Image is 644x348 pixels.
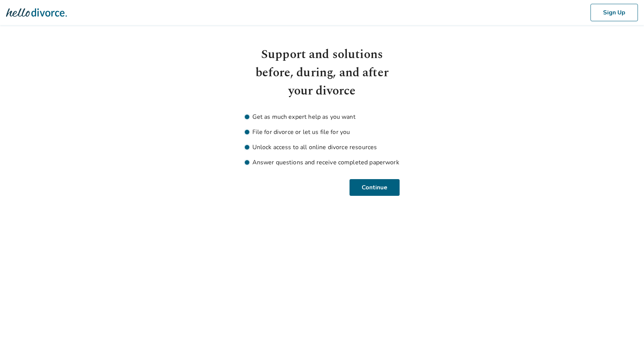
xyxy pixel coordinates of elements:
li: Unlock access to all online divorce resources [245,143,400,152]
img: Hello Divorce Logo [6,5,67,20]
li: Get as much expert help as you want [245,112,400,121]
li: Answer questions and receive completed paperwork [245,158,400,167]
button: Continue [351,179,400,196]
li: File for divorce or let us file for you [245,128,400,137]
button: Sign Up [590,4,638,21]
h1: Support and solutions before, during, and after your divorce [245,46,400,100]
